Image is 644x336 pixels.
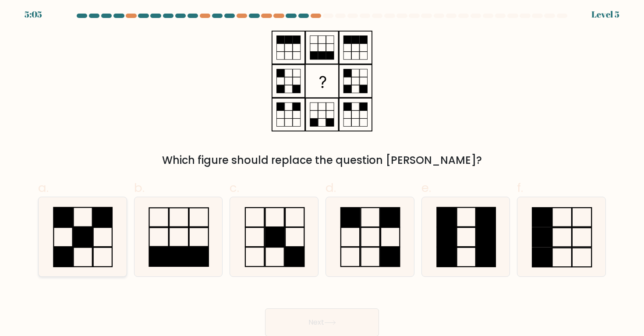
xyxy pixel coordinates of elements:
[326,179,336,196] span: d.
[230,179,239,196] span: c.
[38,179,49,196] span: a.
[517,179,523,196] span: f.
[421,179,431,196] span: e.
[25,8,42,21] div: 5:05
[43,152,601,168] div: Which figure should replace the question [PERSON_NAME]?
[134,179,145,196] span: b.
[591,8,619,21] div: Level 5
